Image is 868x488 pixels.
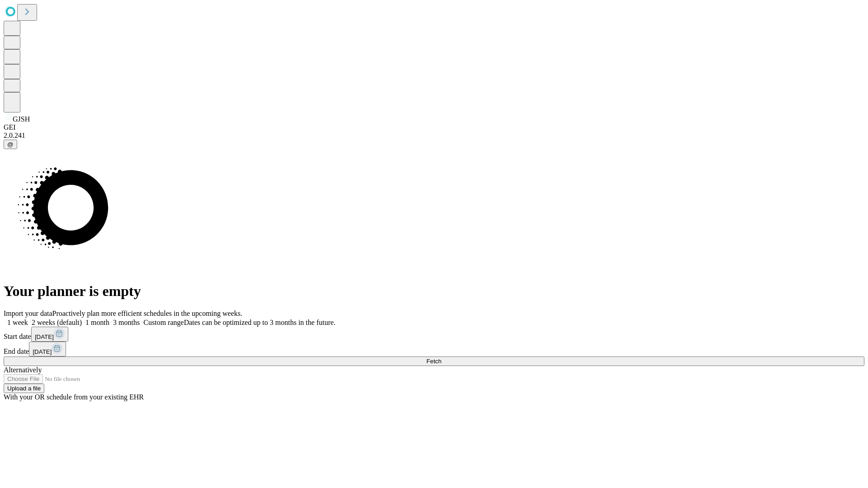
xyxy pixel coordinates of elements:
span: 2 weeks (default) [32,319,82,326]
button: Fetch [4,357,864,366]
span: Dates can be optimized up to 3 months in the future. [184,319,335,326]
div: GEI [4,123,864,131]
button: Upload a file [4,384,44,393]
button: @ [4,140,17,149]
span: GJSH [13,115,30,123]
span: Fetch [426,358,441,365]
span: 3 months [113,319,140,326]
div: 2.0.241 [4,131,864,140]
span: [DATE] [35,333,54,340]
span: With your OR schedule from your existing EHR [4,393,144,401]
h1: Your planner is empty [4,283,864,300]
button: [DATE] [29,342,66,357]
span: Proactively plan more efficient schedules in the upcoming weeks. [52,310,242,317]
span: Custom range [143,319,184,326]
div: Start date [4,327,864,342]
span: @ [7,141,14,148]
button: [DATE] [31,327,68,342]
span: 1 month [85,319,109,326]
div: End date [4,342,864,357]
span: 1 week [7,319,28,326]
span: Alternatively [4,366,42,374]
span: Import your data [4,310,52,317]
span: [DATE] [33,348,52,355]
